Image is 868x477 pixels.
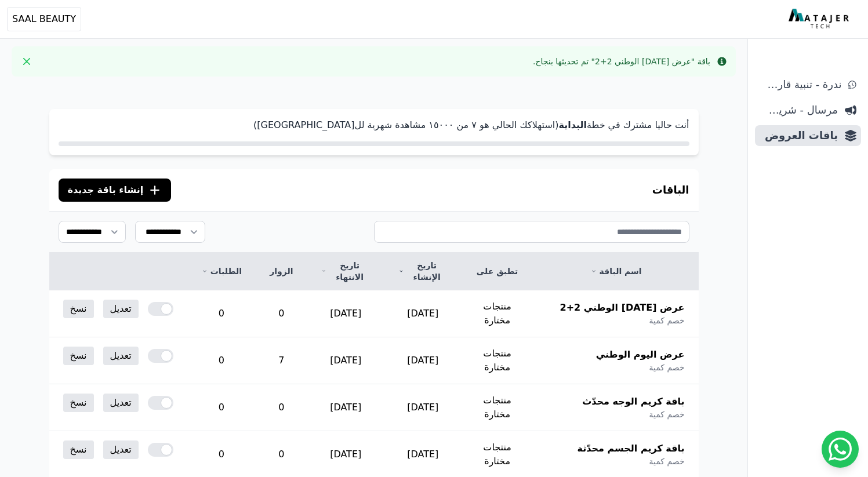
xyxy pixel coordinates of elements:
[384,384,462,431] td: [DATE]
[68,183,144,197] span: إنشاء باقة جديدة
[256,384,307,431] td: 0
[256,337,307,384] td: 7
[187,384,256,431] td: 0
[63,347,94,365] a: نسخ
[560,301,684,315] span: عرض [DATE] الوطني 2+2
[462,290,533,337] td: منتجات مختارة
[462,384,533,431] td: منتجات مختارة
[256,253,307,290] th: الزوار
[307,384,384,431] td: [DATE]
[103,347,139,365] a: تعديل
[63,394,94,412] a: نسخ
[462,253,533,290] th: تطبق على
[187,337,256,384] td: 0
[547,265,685,277] a: اسم الباقة
[760,102,838,118] span: مرسال - شريط دعاية
[649,362,684,373] span: خصم كمية
[63,440,94,459] a: نسخ
[789,9,852,30] img: MatajerTech Logo
[533,56,710,67] div: باقة "عرض [DATE] الوطني 2+2" تم تحديثها بنجاح.
[7,7,81,31] button: SAAL BEAUTY
[384,337,462,384] td: [DATE]
[256,290,307,337] td: 0
[462,337,533,384] td: منتجات مختارة
[596,348,685,362] span: عرض اليوم الوطني
[63,300,94,318] a: نسخ
[307,290,384,337] td: [DATE]
[649,456,684,467] span: خصم كمية
[649,315,684,326] span: خصم كمية
[558,119,586,130] strong: البداية
[398,260,448,283] a: تاريخ الإنشاء
[59,118,689,132] p: أنت حاليا مشترك في خطة (استهلاكك الحالي هو ٧ من ١٥۰۰۰ مشاهدة شهرية لل[GEOGRAPHIC_DATA])
[103,300,139,318] a: تعديل
[201,265,242,277] a: الطلبات
[103,440,139,459] a: تعديل
[760,128,838,144] span: باقات العروض
[321,260,371,283] a: تاريخ الانتهاء
[12,12,76,26] span: SAAL BEAUTY
[103,394,139,412] a: تعديل
[187,290,256,337] td: 0
[652,182,689,198] h3: الباقات
[578,442,685,456] span: باقة كريم الجسم محدّثة
[17,52,36,71] button: Close
[384,290,462,337] td: [DATE]
[582,395,684,409] span: باقة كريم الوجه محدّث
[760,77,841,93] span: ندرة - تنبية قارب علي النفاذ
[59,179,172,202] button: إنشاء باقة جديدة
[649,409,684,420] span: خصم كمية
[307,337,384,384] td: [DATE]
